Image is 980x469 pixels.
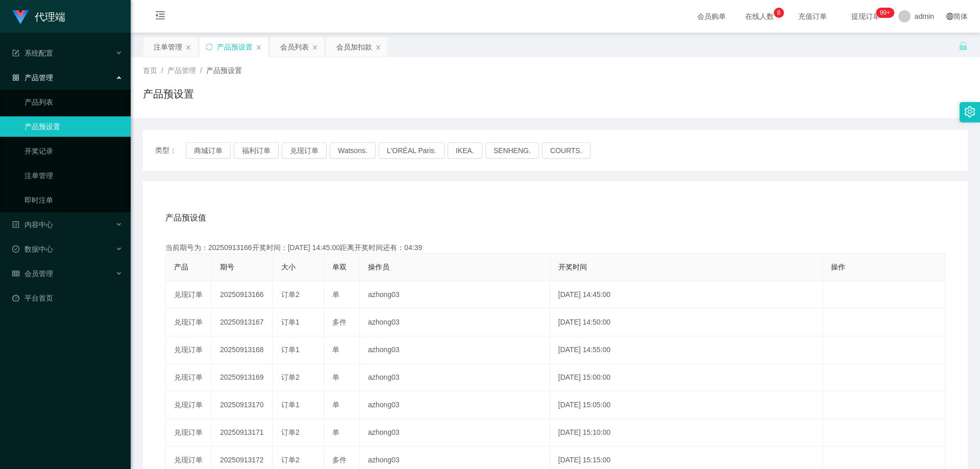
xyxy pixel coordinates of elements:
span: 订单1 [281,318,300,326]
button: L'ORÉAL Paris. [379,142,445,159]
td: [DATE] 15:10:00 [550,419,823,447]
span: 单 [332,373,339,381]
i: 图标: form [12,50,19,57]
i: 图标: menu-fold [143,1,178,33]
i: 图标: table [12,270,19,277]
div: 产品预设置 [217,37,253,57]
img: logo.9652507e.png [12,10,29,24]
i: 图标: close [312,44,318,51]
span: 单 [332,428,339,436]
td: 20250913168 [212,336,273,364]
span: 大小 [281,263,296,271]
td: 20250913171 [212,419,273,447]
button: 福利订单 [234,142,279,159]
div: 会员加扣款 [336,37,372,57]
i: 图标: sync [206,43,213,51]
div: 当前期号为：20250913166开奖时间：[DATE] 14:45:00距离开奖时间还有：04:39 [165,242,945,253]
span: 订单1 [281,345,300,354]
span: 系统配置 [12,49,53,57]
button: SENHENG. [485,142,539,159]
i: 图标: check-circle-o [12,245,19,253]
i: 图标: close [375,44,381,51]
td: 兑现订单 [166,364,212,391]
td: azhong03 [360,391,550,419]
span: 期号 [220,263,234,271]
div: 注单管理 [154,37,182,57]
i: 图标: setting [964,106,975,117]
td: 兑现订单 [166,419,212,447]
td: [DATE] 14:55:00 [550,336,823,364]
sup: 8 [774,8,784,18]
button: IKEA. [448,142,482,159]
span: 产品预设置 [206,66,242,75]
a: 注单管理 [24,165,122,186]
i: 图标: global [946,13,953,20]
span: 多件 [332,318,347,326]
i: 图标: appstore-o [12,74,19,81]
span: 操作员 [368,263,389,271]
span: 内容中心 [12,220,53,229]
td: 20250913170 [212,391,273,419]
td: azhong03 [360,309,550,336]
td: 兑现订单 [166,309,212,336]
button: Watsons. [330,142,376,159]
a: 图标: dashboard平台首页 [12,288,122,308]
span: 单 [332,401,339,409]
button: 商城订单 [186,142,231,159]
span: 订单1 [281,401,300,409]
td: azhong03 [360,336,550,364]
i: 图标: unlock [959,41,968,51]
span: / [161,66,163,75]
span: 提现订单 [846,13,885,20]
td: azhong03 [360,281,550,309]
td: [DATE] 14:50:00 [550,309,823,336]
span: 类型： [155,142,186,159]
span: / [200,66,202,75]
span: 操作 [831,263,845,271]
td: 兑现订单 [166,391,212,419]
button: 兑现订单 [282,142,327,159]
a: 产品预设置 [24,116,122,137]
span: 产品 [174,263,188,271]
h1: 代理端 [35,1,65,33]
td: [DATE] 15:00:00 [550,364,823,391]
span: 多件 [332,456,347,464]
a: 代理端 [12,12,65,20]
span: 充值订单 [793,13,832,20]
td: 兑现订单 [166,281,212,309]
td: azhong03 [360,419,550,447]
span: 产品管理 [167,66,196,75]
td: 20250913167 [212,309,273,336]
span: 开奖时间 [558,263,587,271]
i: 图标: close [256,44,262,51]
div: 会员列表 [280,37,309,57]
span: 单双 [332,263,347,271]
i: 图标: profile [12,221,19,228]
span: 会员管理 [12,269,53,278]
span: 单 [332,345,339,354]
span: 订单2 [281,428,300,436]
span: 订单2 [281,373,300,381]
span: 单 [332,290,339,299]
h1: 产品预设置 [143,86,194,102]
sup: 1184 [876,8,894,18]
td: 20250913169 [212,364,273,391]
td: azhong03 [360,364,550,391]
i: 图标: close [185,44,191,51]
p: 8 [777,8,781,18]
span: 数据中心 [12,245,53,253]
td: [DATE] 14:45:00 [550,281,823,309]
span: 在线人数 [740,13,779,20]
span: 订单2 [281,456,300,464]
a: 即时注单 [24,190,122,210]
span: 产品管理 [12,73,53,82]
td: 20250913166 [212,281,273,309]
td: 兑现订单 [166,336,212,364]
span: 产品预设值 [165,212,206,224]
a: 产品列表 [24,92,122,112]
span: 订单2 [281,290,300,299]
button: COURTS. [542,142,591,159]
a: 开奖记录 [24,141,122,161]
span: 首页 [143,66,157,75]
td: [DATE] 15:05:00 [550,391,823,419]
